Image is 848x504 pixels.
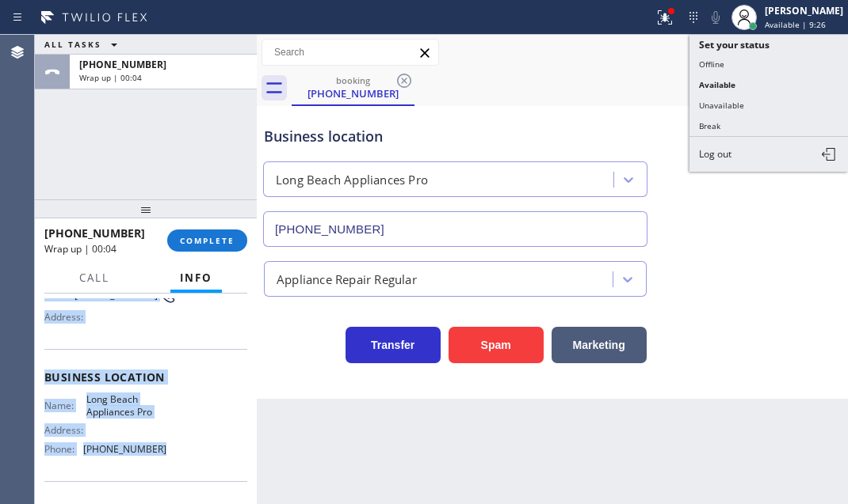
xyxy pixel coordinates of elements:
button: ALL TASKS [35,35,133,54]
span: Long Beach Appliances Pro [86,393,166,418]
span: Call [79,271,109,285]
div: Business location [264,126,647,147]
div: Long Beach Appliances Pro [276,171,428,189]
div: Appliance Repair Regular [277,270,417,288]
span: Available | 9:26 [765,19,826,30]
button: Spam [449,327,544,363]
span: Wrap up | 00:04 [44,242,117,256]
button: Marketing [552,327,647,363]
input: Search [262,40,438,65]
div: booking [293,74,413,86]
span: [PHONE_NUMBER] [83,443,166,455]
span: ALL TASKS [44,39,101,50]
button: COMPLETE [167,229,247,252]
span: Info [180,271,212,285]
button: Mute [705,6,727,28]
div: [PERSON_NAME] [765,4,843,17]
button: Info [170,263,222,294]
span: [PHONE_NUMBER] [44,225,145,241]
button: Call [70,263,119,294]
span: Name: [44,400,86,411]
span: Address: [44,311,86,323]
button: Transfer [346,327,441,363]
span: Phone: [44,443,83,455]
span: Address: [44,424,86,436]
span: Wrap up | 00:04 [79,72,142,83]
div: [PHONE_NUMBER] [293,86,413,100]
span: [PHONE_NUMBER] [79,58,166,71]
input: Phone Number [263,211,647,247]
div: (562) 832-5415 [293,70,413,104]
span: [PHONE_NUMBER] [74,289,158,301]
span: COMPLETE [180,235,235,246]
span: Business location [44,369,247,385]
span: Phone: [44,289,74,301]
